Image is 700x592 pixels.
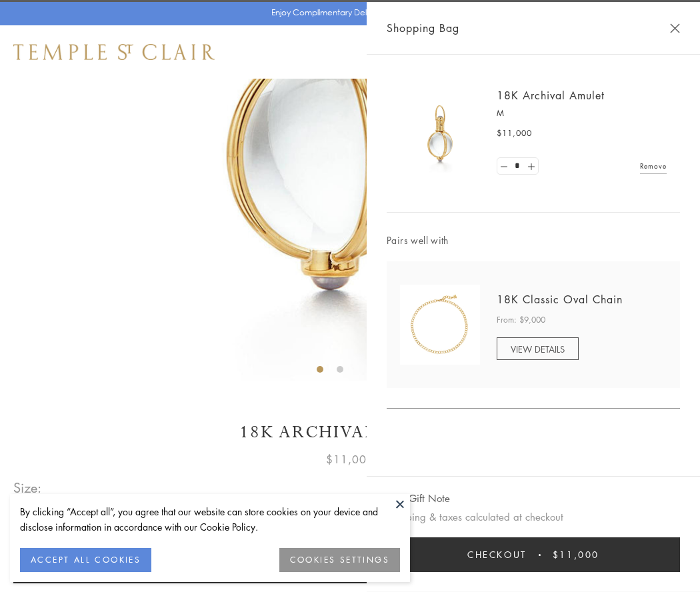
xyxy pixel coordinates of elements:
[497,292,623,307] a: 18K Classic Oval Chain
[271,6,423,19] p: Enjoy Complimentary Delivery & Returns
[511,343,565,355] span: VIEW DETAILS
[387,537,680,572] button: Checkout $11,000
[20,504,400,535] div: By clicking “Accept all”, you agree that our website can store cookies on your device and disclos...
[13,44,215,60] img: Temple St. Clair
[387,490,450,507] button: Add Gift Note
[497,127,532,140] span: $11,000
[13,477,43,499] span: Size:
[13,421,687,444] h1: 18K Archival Amulet
[279,548,400,572] button: COOKIES SETTINGS
[553,547,599,562] span: $11,000
[400,285,480,365] img: N88865-OV18
[497,107,667,120] p: M
[497,337,579,360] a: VIEW DETAILS
[640,159,667,173] a: Remove
[670,23,680,33] button: Close Shopping Bag
[387,19,459,37] span: Shopping Bag
[524,158,537,175] a: Set quantity to 2
[497,313,545,327] span: From: $9,000
[20,548,151,572] button: ACCEPT ALL COOKIES
[400,93,480,173] img: 18K Archival Amulet
[467,547,527,562] span: Checkout
[387,509,680,525] p: Shipping & taxes calculated at checkout
[387,233,680,248] span: Pairs well with
[497,88,605,103] a: 18K Archival Amulet
[497,158,511,175] a: Set quantity to 0
[326,451,374,468] span: $11,000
